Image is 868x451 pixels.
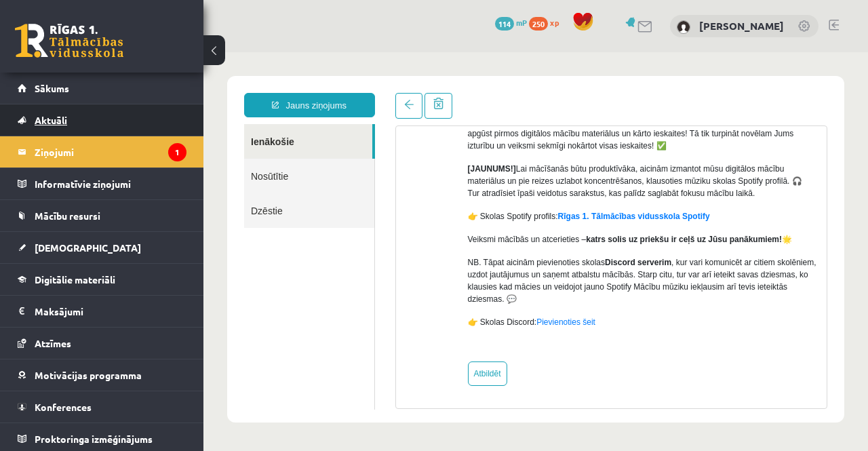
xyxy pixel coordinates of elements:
a: Ienākošie [41,72,169,106]
span: 114 [495,17,514,31]
a: Ziņojumi1 [18,136,186,168]
i: 1 [168,143,186,161]
a: Pievienoties šeit [333,265,392,275]
p: 👉 Skolas Spotify profils: [264,158,614,170]
a: Nosūtītie [41,106,171,141]
span: 250 [529,17,548,31]
a: [DEMOGRAPHIC_DATA] [18,232,186,263]
a: Mācību resursi [18,200,186,231]
a: Konferences [18,391,186,423]
span: Motivācijas programma [35,369,142,381]
a: 250 xp [529,17,566,28]
p: Veiksmi mācībās un atcerieties – 🌟 [264,181,614,193]
img: Elīna Freimane [677,20,690,34]
strong: Discord serverim [401,205,468,215]
a: Dzēstie [41,141,171,176]
a: Atzīmes [18,328,186,359]
span: xp [550,17,559,28]
a: Motivācijas programma [18,359,186,391]
a: 114 mP [495,17,527,28]
span: Sākums [35,82,69,94]
p: Kopā ļoti aktīvi esam sākuši jaunu mācību gadu, un var redzēt ka daudzi no jums jau intensīvi apg... [264,51,614,100]
a: [PERSON_NAME] [699,19,784,33]
p: NB. Tāpat aicinām pievienoties skolas , kur vari komunicēt ar citiem skolēniem, uzdot jautājumus ... [264,204,614,253]
legend: Ziņojumi [35,136,186,168]
a: Digitālie materiāli [18,264,186,295]
span: Aktuāli [35,114,67,126]
legend: Maksājumi [35,296,186,327]
a: Maksājumi [18,296,186,327]
span: [DEMOGRAPHIC_DATA] [35,241,141,254]
p: Lai mācīšanās būtu produktīvāka, aicinām izmantot mūsu digitālos mācību materiālus un pie reizes ... [264,111,614,147]
span: Atzīmes [35,337,71,349]
a: Atbildēt [264,309,304,334]
a: Rīgas 1. Tālmācības vidusskola Spotify [355,159,507,169]
a: Jauns ziņojums [41,41,172,65]
span: mP [516,17,527,28]
span: Digitālie materiāli [35,273,115,286]
a: Sākums [18,73,186,104]
a: Rīgas 1. Tālmācības vidusskola [15,24,123,58]
strong: [JAUNUMS!] [264,112,313,121]
p: 👉 Skolas Discord: [264,264,614,276]
strong: katrs solis uz priekšu ir ceļš uz Jūsu panākumiem! [382,182,578,192]
span: Mācību resursi [35,210,100,222]
span: Proktoringa izmēģinājums [35,433,153,445]
a: Aktuāli [18,104,186,136]
span: Konferences [35,401,92,413]
legend: Informatīvie ziņojumi [35,168,186,199]
a: Informatīvie ziņojumi [18,168,186,199]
